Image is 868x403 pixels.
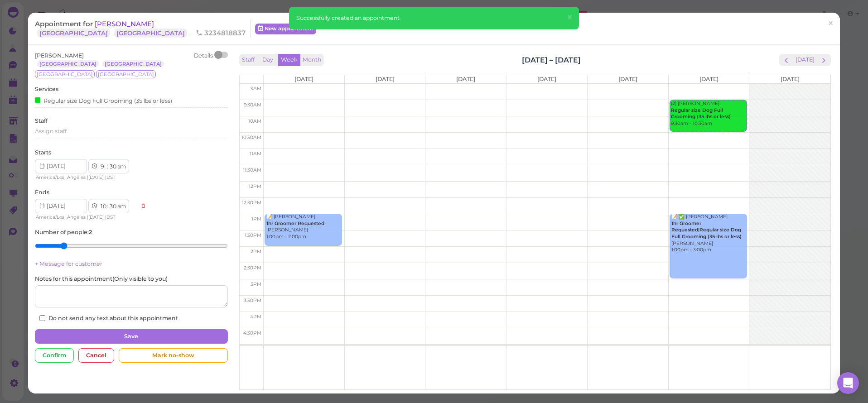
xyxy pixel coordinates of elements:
span: DST [106,214,116,220]
span: 9:30am [244,102,261,108]
label: Ends [35,188,49,197]
div: 📝 ✅ [PERSON_NAME] [PERSON_NAME] 1:00pm - 3:00pm [671,214,747,254]
span: 4:30pm [243,330,261,336]
label: Do not send any text about this appointment [39,314,178,322]
span: [DATE] [781,76,800,82]
a: [GEOGRAPHIC_DATA] [114,29,187,38]
span: [DATE] [88,174,104,180]
span: [DATE] [618,76,637,82]
span: × [567,11,573,24]
div: | | [35,173,136,182]
h2: [DATE] – [DATE] [522,55,581,65]
button: Save [35,329,227,344]
span: [GEOGRAPHIC_DATA] [96,70,156,78]
div: Cancel [78,348,114,363]
span: 2pm [251,249,261,254]
button: Close [561,7,578,28]
span: 9am [251,86,261,91]
span: [DATE] [376,76,395,82]
span: [GEOGRAPHIC_DATA] [35,70,95,78]
div: Open Intercom Messenger [837,372,859,394]
b: 1hr Groomer Requested|Regular size Dog Full Grooming (35 lbs or less) [671,221,742,240]
div: | | [35,213,136,221]
span: America/Los_Angeles [36,174,86,180]
span: 12pm [249,183,261,189]
span: 3234818837 [196,29,246,37]
span: 1pm [251,216,261,222]
span: Assign staff [35,128,67,134]
span: 4pm [250,314,261,320]
span: [PERSON_NAME] [95,19,154,28]
span: [PERSON_NAME] [35,52,84,59]
div: Details [194,52,213,68]
div: Appointment for [35,19,251,38]
span: [DATE] [456,76,475,82]
div: 📝 [PERSON_NAME] [PERSON_NAME] 1:00pm - 2:00pm [266,214,342,240]
label: Starts [35,149,51,157]
span: 12:30pm [242,200,261,206]
span: 11:30am [243,167,261,173]
span: 2:30pm [244,265,261,271]
a: [PERSON_NAME] [GEOGRAPHIC_DATA] [GEOGRAPHIC_DATA] [35,19,193,37]
a: × [822,13,839,34]
label: Number of people : [35,228,92,236]
span: [DATE] [88,214,104,220]
button: [DATE] [793,54,817,66]
button: Staff [239,54,257,66]
b: 2 [89,229,92,235]
span: 3pm [251,281,261,287]
div: Mark no-show [119,348,227,363]
span: [DATE] [294,76,313,82]
span: × [828,17,834,30]
label: Services [35,85,58,93]
span: 11am [250,151,261,157]
label: Staff [35,117,48,125]
a: + Message for customer [35,260,102,267]
a: [GEOGRAPHIC_DATA] [102,60,164,67]
b: Regular size Dog Full Grooming (35 lbs or less) [671,107,731,120]
span: 3:30pm [244,297,261,303]
div: Regular size Dog Full Grooming (35 lbs or less) [35,96,172,105]
button: Month [300,54,324,66]
span: 10:30am [241,134,261,140]
button: next [817,54,831,66]
input: Do not send any text about this appointment [39,315,45,321]
div: Confirm [35,348,74,363]
span: DST [106,174,116,180]
label: Notes for this appointment ( Only visible to you ) [35,275,168,283]
button: Week [278,54,300,66]
b: 1hr Groomer Requested [266,221,324,226]
span: 10am [248,118,261,124]
span: 1:30pm [245,232,261,238]
button: Day [257,54,279,66]
span: [DATE] [537,76,556,82]
span: [DATE] [699,76,719,82]
button: prev [779,54,793,66]
a: New appointment [255,24,316,34]
span: America/Los_Angeles [36,214,86,220]
div: (2) [PERSON_NAME] 9:30am - 10:30am [670,101,746,127]
a: [GEOGRAPHIC_DATA] [37,29,110,38]
a: [GEOGRAPHIC_DATA] [37,60,99,67]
